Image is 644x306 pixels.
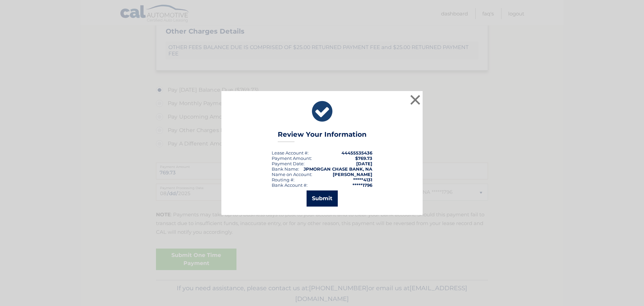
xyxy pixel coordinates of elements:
[278,130,367,142] h3: Review Your Information
[355,156,372,161] span: $769.73
[272,161,305,166] div: :
[333,172,372,177] strong: [PERSON_NAME]
[341,150,372,156] strong: 44455535436
[272,172,312,177] div: Name on Account:
[307,190,338,207] button: Submit
[356,161,372,166] span: [DATE]
[409,93,422,106] button: ×
[272,150,309,156] div: Lease Account #:
[304,166,372,172] strong: JPMORGAN CHASE BANK, NA
[272,182,308,188] div: Bank Account #:
[272,166,299,172] div: Bank Name:
[272,161,304,166] span: Payment Date
[272,156,312,161] div: Payment Amount:
[272,177,294,182] div: Routing #:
